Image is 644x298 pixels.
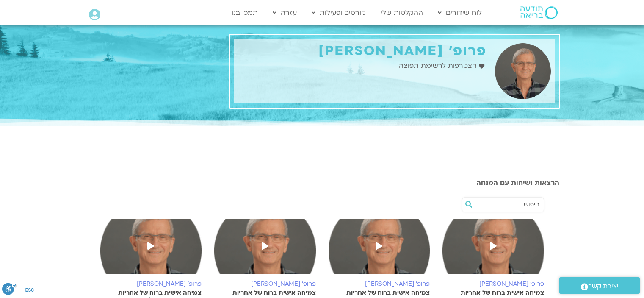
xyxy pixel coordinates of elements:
span: יצירת קשר [588,281,619,292]
a: תמכו בנו [227,5,262,21]
h6: פרופ' [PERSON_NAME] [442,281,544,287]
img: %D7%93%D7%A0%D7%99-%D7%97%D7%9E%D7%99%D7%90%D7%9C.png [100,219,202,283]
h6: פרופ' [PERSON_NAME] [214,281,316,287]
input: חיפוש [475,198,539,212]
h3: הרצאות ושיחות עם המנחה [85,179,559,187]
a: יצירת קשר [559,277,640,294]
a: קורסים ופעילות [307,5,370,21]
img: %D7%93%D7%A0%D7%99-%D7%97%D7%9E%D7%99%D7%90%D7%9C.png [329,219,430,283]
h6: פרופ' [PERSON_NAME] [100,281,202,287]
a: ההקלטות שלי [376,5,427,21]
img: %D7%93%D7%A0%D7%99-%D7%97%D7%9E%D7%99%D7%90%D7%9C.png [442,219,544,283]
span: הצטרפות לרשימת תפוצה [399,60,479,72]
a: הצטרפות לרשימת תפוצה [399,60,486,72]
a: עזרה [268,5,301,21]
h1: פרופ' [PERSON_NAME] [238,43,486,59]
img: %D7%93%D7%A0%D7%99-%D7%97%D7%9E%D7%99%D7%90%D7%9C.png [214,219,316,283]
img: תודעה בריאה [520,6,558,19]
h6: פרופ' [PERSON_NAME] [329,281,430,287]
a: לוח שידורים [434,5,486,21]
